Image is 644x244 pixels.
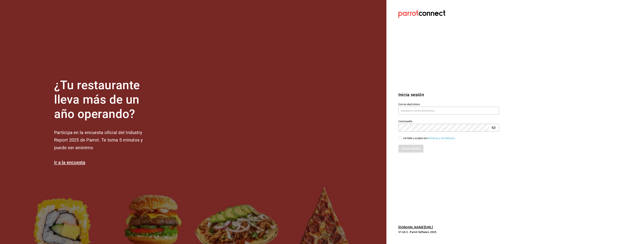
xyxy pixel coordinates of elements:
[398,103,499,106] label: Correo electrónico
[398,120,499,123] label: Contraseña
[54,129,155,152] h2: Participa en la encuesta oficial del Industry Report 2025 de Parrot. Te toma 5 minutos y puede se...
[398,225,433,229] a: [DOMAIN_NAME][URL]
[398,107,499,115] input: Ingresa tu correo electrónico
[403,136,456,140] div: He leído y acepto los
[54,78,155,121] h1: ¿Tu restaurante lleva más de un año operando?
[398,91,499,98] h3: Inicia sesión
[427,137,456,140] a: Términos y condiciones.
[54,160,85,165] a: Ir a la encuesta
[398,230,499,234] p: V1.68.3 - Parrot Software, 2025.
[490,125,497,131] button: passwordField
